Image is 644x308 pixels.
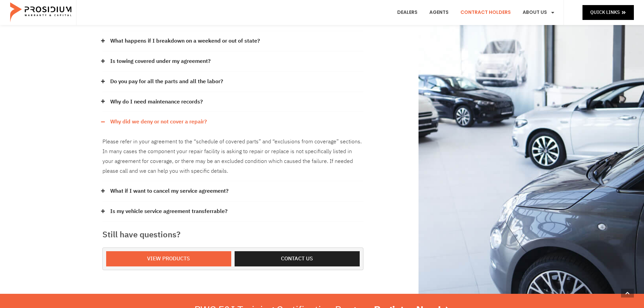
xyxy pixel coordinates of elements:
h3: Still have questions? [102,229,363,241]
a: Is my vehicle service agreement transferrable? [110,207,228,216]
a: What happens if I breakdown on a weekend or out of state? [110,36,260,46]
div: Is towing covered under my agreement? [102,51,363,72]
a: Why did we deny or not cover a repair? [110,117,207,127]
div: Why did we deny or not cover a repair? [102,132,363,181]
a: Contact us [235,251,360,266]
a: Why do I need maintenance records? [110,97,203,107]
span: Contact us [281,254,313,264]
div: Do you pay for all the parts and all the labor? [102,72,363,92]
span: Quick Links [590,8,620,17]
div: Why did we deny or not cover a repair? [102,112,363,132]
a: Do you pay for all the parts and all the labor? [110,77,223,87]
div: What if I want to cancel my service agreement? [102,181,363,202]
a: Quick Links [582,5,634,20]
a: View Products [106,251,231,266]
span: View Products [147,254,190,264]
div: What happens if I breakdown on a weekend or out of state? [102,31,363,51]
a: What if I want to cancel my service agreement? [110,186,229,196]
a: Is towing covered under my agreement? [110,56,211,66]
div: Is my vehicle service agreement transferrable? [102,202,363,222]
div: Why do I need maintenance records? [102,92,363,112]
